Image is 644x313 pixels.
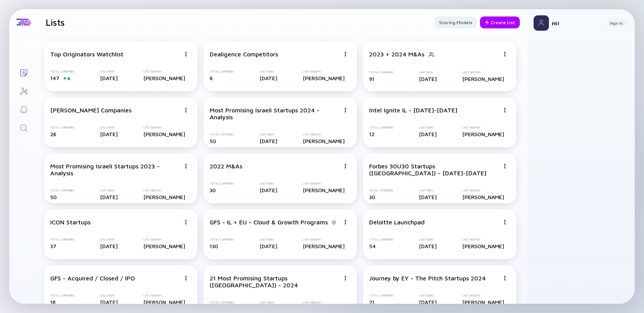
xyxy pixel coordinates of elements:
div: [DATE] [260,187,277,193]
div: 2023 + 2024 M&As [369,51,424,58]
div: [PERSON_NAME] [462,194,504,200]
div: [PERSON_NAME] [143,243,185,249]
img: Menu [343,108,348,112]
div: Last Seen [419,71,437,74]
div: [PERSON_NAME] Companies [50,107,131,114]
div: Last Seen [100,70,118,73]
div: Last Seen [100,294,118,297]
img: Menu [184,108,188,112]
div: [PERSON_NAME] [303,187,345,193]
img: Menu [184,276,188,280]
a: Search [9,118,38,137]
a: Reminders [9,100,38,118]
div: Last Seen By [462,294,504,297]
div: Intel Ignite IL - [DATE]-[DATE] [369,107,457,114]
button: Sign In [607,19,626,27]
img: Menu [503,220,507,224]
img: Menu [503,276,507,280]
div: Last Seen By [303,238,345,241]
span: 6 [210,75,213,81]
div: Most Promising Israeli Startups 2023 - Analysis [50,163,181,176]
a: Lists [9,63,38,81]
div: Last Seen [100,126,118,129]
div: Last Seen [419,126,437,129]
span: 50 [50,194,57,200]
div: Last Seen By [462,238,504,241]
img: Menu [503,52,507,56]
div: [DATE] [419,299,437,305]
span: 147 [50,75,59,81]
div: [PERSON_NAME] [303,138,345,144]
span: 37 [50,243,56,249]
span: 91 [369,76,375,82]
div: Last Seen [100,189,118,192]
div: Total Companies [369,126,393,129]
div: [PERSON_NAME] [303,75,345,81]
span: 30 [369,194,375,200]
div: Last Seen [260,301,277,304]
div: [DATE] [260,243,277,249]
div: Total Companies [50,189,74,192]
div: Last Seen By [462,71,504,74]
div: Last Seen [260,238,277,241]
div: Last Seen [419,294,437,297]
img: Menu [503,108,507,112]
div: Scoring Models [434,16,477,28]
div: Last Seen By [143,126,185,129]
img: Menu [343,164,348,168]
div: Last Seen [260,133,277,136]
span: 26 [50,131,56,137]
div: Forbes 30U30 Startups ([GEOGRAPHIC_DATA]) - [DATE]-[DATE] [369,163,499,176]
img: Menu [184,220,188,224]
div: Hi! [552,20,601,26]
div: Last Seen By [303,301,345,304]
span: 12 [369,131,375,137]
div: [DATE] [260,138,277,144]
div: [DATE] [100,299,118,305]
div: 2022 M&As [210,163,242,170]
div: Last Seen By [303,182,345,185]
button: Create List [480,16,520,28]
span: 21 [369,299,375,305]
div: Total Companies [210,238,234,241]
div: GFS - Acquired / Closed / IPO [50,275,135,282]
div: Total Companies [210,301,234,304]
div: Last Seen By [462,189,504,192]
div: Total Companies [369,294,393,297]
div: Last Seen [419,189,437,192]
div: [DATE] [100,243,118,249]
div: Total Companies [369,189,393,192]
div: [PERSON_NAME] [143,75,185,81]
span: 18 [50,299,56,305]
img: Menu [184,52,188,56]
div: Dealigence Competitors [210,51,278,58]
div: Last Seen By [143,294,185,297]
div: 21 Most Promising Startups ([GEOGRAPHIC_DATA]) - 2024 [210,275,340,288]
div: [DATE] [100,194,118,200]
img: Menu [184,164,188,168]
div: ICON Startups [50,219,90,226]
div: [DATE] [419,243,437,249]
div: Last Seen By [303,70,345,73]
div: Total Companies [50,238,74,241]
img: Menu [503,164,507,168]
div: Total Companies [210,70,234,73]
div: [PERSON_NAME] [303,243,345,249]
div: 4 [67,76,71,81]
div: Total Companies [369,238,393,241]
div: Total Companies [50,126,74,129]
div: Last Seen By [303,133,345,136]
img: Profile Picture [534,15,549,31]
div: [PERSON_NAME] [462,243,504,249]
span: 130 [210,243,218,249]
img: Menu [343,276,348,280]
div: Total Companies [210,133,234,136]
div: Last Seen [260,182,277,185]
div: Last Seen [260,70,277,73]
div: Total Companies [50,70,74,73]
div: [PERSON_NAME] [143,299,185,305]
div: [PERSON_NAME] [462,131,504,137]
div: [DATE] [260,75,277,81]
